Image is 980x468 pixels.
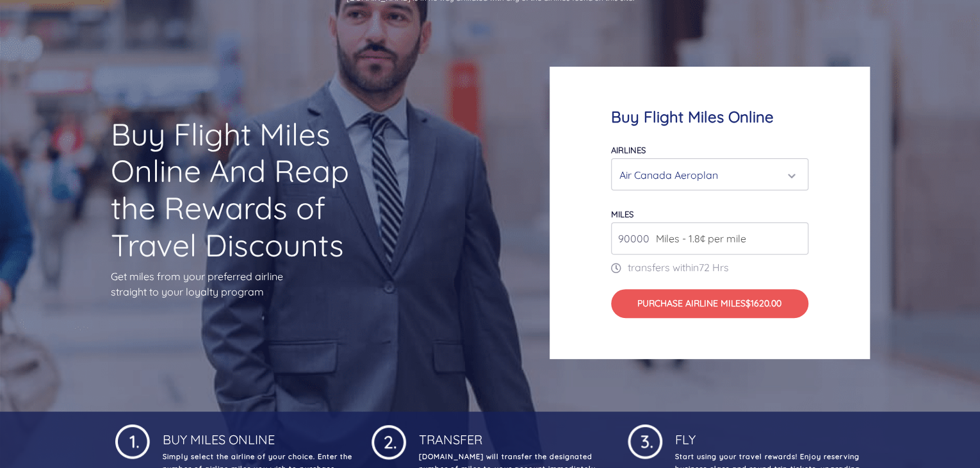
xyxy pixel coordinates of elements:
img: 1 [372,422,406,460]
span: 72 Hrs [699,261,729,274]
h4: Fly [673,422,865,447]
label: miles [611,209,633,219]
button: Air Canada Aeroplan [611,158,808,190]
h4: Buy Miles Online [160,422,352,447]
button: Purchase Airline Miles$1620.00 [611,289,808,319]
img: 1 [628,422,662,459]
p: Get miles from your preferred airline straight to your loyalty program [111,269,380,299]
span: $1620.00 [746,297,781,309]
label: Airlines [611,145,646,155]
h4: Buy Flight Miles Online [611,108,808,126]
img: 1 [115,422,150,459]
p: transfers within [611,260,808,275]
h1: Buy Flight Miles Online And Reap the Rewards of Travel Discounts [111,116,380,263]
span: Miles - 1.8¢ per mile [649,231,746,246]
div: Air Canada Aeroplan [619,163,792,187]
h4: Transfer [416,422,608,447]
